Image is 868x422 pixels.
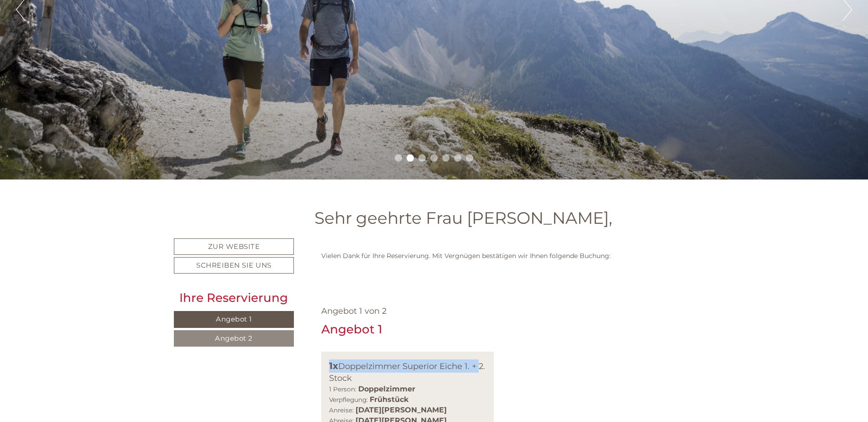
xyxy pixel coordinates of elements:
div: Angebot 1 [321,321,382,338]
h1: Sehr geehrte Frau [PERSON_NAME], [314,209,612,227]
div: Doppelzimmer Superior Eiche 1. + 2. Stock [329,359,486,384]
span: Angebot 1 [216,315,252,323]
small: 1 Person: [329,385,356,393]
div: Ihre Reservierung [174,290,294,306]
b: [DATE][PERSON_NAME] [356,406,447,414]
p: Vielen Dank für Ihre Reservierung. Mit Vergnügen bestätigen wir Ihnen folgende Buchung: [321,252,681,260]
b: Frühstück [370,395,408,404]
span: Angebot 2 [215,334,253,343]
a: Schreiben Sie uns [174,257,294,274]
span: Angebot 1 von 2 [321,306,387,316]
b: Doppelzimmer [358,385,415,393]
a: Zur Website [174,238,294,254]
small: Verpflegung: [329,396,368,403]
small: Anreise: [329,406,354,414]
b: 1x [329,360,338,371]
